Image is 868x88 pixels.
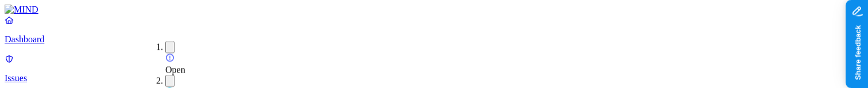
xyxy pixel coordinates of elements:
[5,73,863,83] p: Issues
[5,5,38,15] img: MIND
[165,65,185,74] span: Open
[5,54,863,83] a: Issues
[5,34,863,45] p: Dashboard
[5,5,863,15] a: MIND
[165,53,175,62] img: status-open
[5,15,863,45] a: Dashboard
